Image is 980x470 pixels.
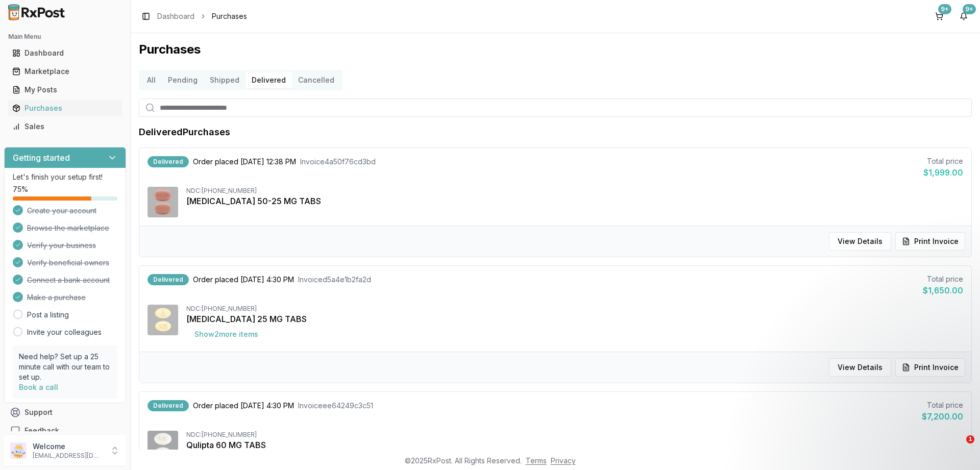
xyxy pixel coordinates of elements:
div: [MEDICAL_DATA] 25 MG TABS [186,313,963,325]
span: Verify your business [27,240,96,251]
p: Need help? Set up a 25 minute call with our team to set up. [19,352,111,382]
button: Purchases [4,100,126,116]
img: User avatar [10,442,27,459]
span: Browse the marketplace [27,223,109,233]
img: RxPost Logo [4,4,69,20]
span: Invoice 4a50f76cd3bd [300,157,376,167]
a: Privacy [551,456,576,465]
span: 75 % [13,184,28,194]
a: Sales [8,117,122,136]
button: View Details [829,232,891,251]
h1: Purchases [139,41,972,58]
button: All [141,72,162,88]
a: Post a listing [27,310,69,320]
div: Total price [923,156,963,166]
div: Purchases [12,103,118,113]
button: 9+ [931,8,947,24]
p: [EMAIL_ADDRESS][DOMAIN_NAME] [33,452,104,460]
button: Support [4,403,126,422]
div: Dashboard [12,48,118,58]
div: $1,650.00 [923,284,963,296]
button: Print Invoice [895,232,965,251]
h1: Delivered Purchases [139,125,230,139]
a: Invite your colleagues [27,327,102,337]
span: Create your account [27,206,96,216]
button: Dashboard [4,45,126,61]
div: Delivered [148,400,189,411]
button: Print Invoice [895,358,965,377]
button: Delivered [246,72,292,88]
span: Invoice d5a4e1b2fa2d [298,275,371,285]
div: 9+ [938,4,951,14]
a: Terms [526,456,547,465]
div: 9+ [963,4,976,14]
button: Shipped [204,72,246,88]
div: Total price [923,274,963,284]
div: NDC: [PHONE_NUMBER] [186,305,963,313]
a: Dashboard [8,44,122,62]
img: Juluca 50-25 MG TABS [148,187,178,217]
p: Welcome [33,441,104,452]
div: $1,999.00 [923,166,963,179]
div: Delivered [148,274,189,285]
h2: Main Menu [8,33,122,41]
div: Marketplace [12,66,118,77]
span: Invoice ee64249c3c51 [298,401,373,411]
p: Let's finish your setup first! [13,172,117,182]
div: NDC: [PHONE_NUMBER] [186,187,963,195]
img: Qulipta 60 MG TABS [148,431,178,461]
span: Verify beneficial owners [27,258,109,268]
span: Order placed [DATE] 4:30 PM [193,275,294,285]
button: Feedback [4,422,126,440]
div: Delivered [148,156,189,167]
div: My Posts [12,85,118,95]
a: Marketplace [8,62,122,81]
iframe: Intercom live chat [945,435,970,460]
span: Feedback [24,426,59,436]
button: Cancelled [292,72,340,88]
span: Connect a bank account [27,275,110,285]
button: View Details [829,358,891,377]
button: My Posts [4,82,126,98]
span: Make a purchase [27,292,86,303]
div: Sales [12,121,118,132]
h3: Getting started [13,152,70,164]
span: 1 [966,435,974,443]
a: Purchases [8,99,122,117]
button: Show2more items [186,325,266,343]
div: Qulipta 60 MG TABS [186,439,963,451]
nav: breadcrumb [157,11,247,21]
a: My Posts [8,81,122,99]
div: [MEDICAL_DATA] 50-25 MG TABS [186,195,963,207]
span: Order placed [DATE] 4:30 PM [193,401,294,411]
a: Book a call [19,383,58,391]
span: Purchases [212,11,247,21]
button: Sales [4,118,126,135]
button: Marketplace [4,63,126,80]
span: Order placed [DATE] 12:38 PM [193,157,296,167]
a: Dashboard [157,11,194,21]
img: Jardiance 25 MG TABS [148,305,178,335]
button: 9+ [955,8,972,24]
div: NDC: [PHONE_NUMBER] [186,431,963,439]
button: Pending [162,72,204,88]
